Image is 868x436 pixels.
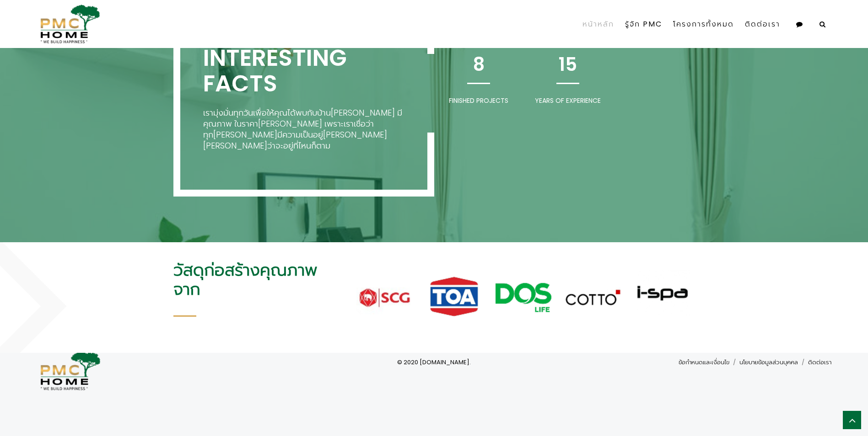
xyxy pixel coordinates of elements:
h2: Interesting Facts [203,45,414,96]
span: Years of experience [535,96,601,105]
a: หน้าหลัก [577,8,620,40]
img: w3 [496,270,551,325]
a: โครงการทั้งหมด [668,8,739,40]
img: w2 [426,270,482,325]
a: ติดต่อเรา [739,8,786,40]
span: 15 [559,52,577,77]
img: logo [37,351,101,390]
p: เรามุ่งมั่นทุกวันเพื่อให้คุณได้พบกับบ้าน[PERSON_NAME] มีคุณภาพ ในราคา[PERSON_NAME] เพราะเราเชื่อว... [203,107,414,151]
img: w1 [356,270,412,325]
span: © 2020 [DOMAIN_NAME]. [397,358,471,367]
h2: วัสดุก่อสร้างคุณภาพจาก [173,261,338,299]
img: pmc-logo [37,5,100,43]
a: ข้อกำหนดและเงื่อนไข [679,358,729,367]
span: 8 [473,52,485,77]
a: รู้จัก PMC [620,8,668,40]
img: w4 [565,270,621,325]
a: ติดต่อเรา [808,358,831,367]
a: นโยบายข้อมูลส่วนบุคคล [739,358,798,367]
span: Finished projects [449,96,508,105]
